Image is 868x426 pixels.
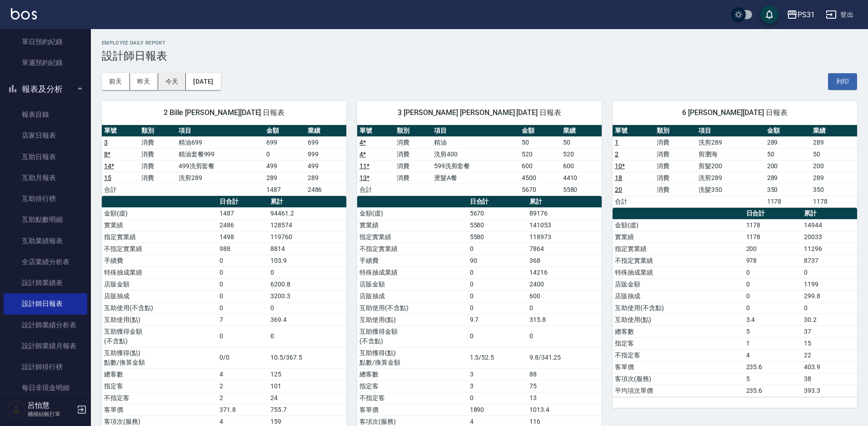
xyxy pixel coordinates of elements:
[802,266,857,278] td: 0
[268,404,346,416] td: 755.7
[102,255,217,266] td: 手續費
[268,326,346,347] td: 0
[268,392,346,404] td: 24
[744,373,802,385] td: 5
[822,6,857,23] button: 登出
[28,401,74,410] h5: 呂怡慧
[519,184,560,195] td: 5670
[468,278,527,290] td: 0
[4,52,87,73] a: 單週預約紀錄
[527,380,602,392] td: 75
[217,326,268,347] td: 0
[613,255,744,266] td: 不指定實業績
[176,172,264,184] td: 洗剪289
[802,302,857,314] td: 0
[4,167,87,188] a: 互助月報表
[613,125,857,208] table: a dense table
[357,219,468,231] td: 實業績
[765,160,811,172] td: 200
[217,404,268,416] td: 371.8
[765,172,811,184] td: 289
[744,361,802,373] td: 235.6
[802,231,857,243] td: 20033
[744,349,802,361] td: 4
[268,290,346,302] td: 3200.3
[468,219,527,231] td: 5580
[102,404,217,416] td: 客單價
[394,136,432,148] td: 消費
[468,266,527,278] td: 0
[4,293,87,314] a: 設計師日報表
[613,219,744,231] td: 金額(虛)
[357,368,468,380] td: 總客數
[102,314,217,326] td: 互助使用(點)
[527,314,602,326] td: 315.8
[102,184,139,195] td: 合計
[305,136,346,148] td: 699
[802,290,857,302] td: 299.8
[102,231,217,243] td: 指定實業績
[613,208,857,397] table: a dense table
[811,125,857,137] th: 業績
[102,326,217,347] td: 互助獲得金額 (不含點)
[104,174,111,181] a: 15
[811,195,857,207] td: 1178
[357,125,394,137] th: 單號
[130,73,158,90] button: 昨天
[102,243,217,255] td: 不指定實業績
[357,278,468,290] td: 店販金額
[268,219,346,231] td: 128574
[4,377,87,398] a: 每日非現金明細
[217,314,268,326] td: 7
[802,349,857,361] td: 22
[802,326,857,337] td: 37
[468,347,527,368] td: 1.5/52.5
[176,160,264,172] td: 499洗剪套餐
[613,290,744,302] td: 店販抽成
[102,290,217,302] td: 店販抽成
[744,208,802,220] th: 日合計
[802,361,857,373] td: 403.9
[305,148,346,160] td: 999
[744,337,802,349] td: 1
[357,125,602,196] table: a dense table
[744,231,802,243] td: 1178
[802,243,857,255] td: 11296
[102,219,217,231] td: 實業績
[468,380,527,392] td: 3
[765,148,811,160] td: 50
[357,326,468,347] td: 互助獲得金額 (不含點)
[432,125,520,137] th: 項目
[357,404,468,416] td: 客單價
[102,50,857,62] h3: 設計師日報表
[268,278,346,290] td: 6200.8
[468,243,527,255] td: 0
[468,404,527,416] td: 1890
[139,125,176,137] th: 類別
[802,314,857,326] td: 30.2
[802,219,857,231] td: 14944
[217,302,268,314] td: 0
[357,380,468,392] td: 指定客
[654,172,696,184] td: 消費
[102,125,139,137] th: 單號
[615,139,619,146] a: 1
[102,380,217,392] td: 指定客
[357,302,468,314] td: 互助使用(不含點)
[264,136,305,148] td: 699
[357,314,468,326] td: 互助使用(點)
[613,243,744,255] td: 指定實業績
[268,368,346,380] td: 125
[615,174,622,181] a: 18
[624,108,846,117] span: 6 [PERSON_NAME][DATE] 日報表
[28,410,74,418] p: 櫃檯結帳打單
[696,125,764,137] th: 項目
[217,278,268,290] td: 0
[217,243,268,255] td: 988
[798,9,815,20] div: PS31
[802,278,857,290] td: 1199
[4,231,87,251] a: 互助業績報表
[613,361,744,373] td: 客單價
[394,148,432,160] td: 消費
[305,184,346,195] td: 2486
